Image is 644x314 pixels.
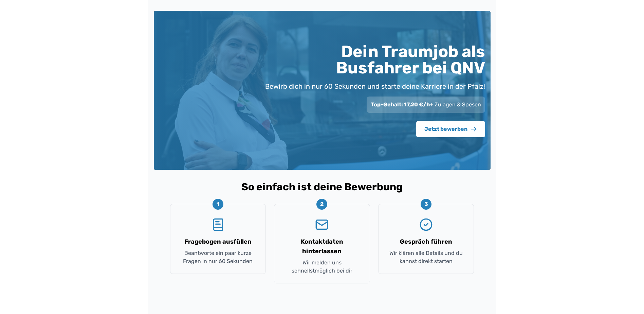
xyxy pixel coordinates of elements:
button: Jetzt bewerben [416,121,485,137]
h2: So einfach ist deine Bewerbung [159,181,485,193]
div: 1 [213,199,223,210]
div: 2 [316,199,327,210]
svg: Mail [315,218,329,231]
h3: Fragebogen ausfüllen [184,237,252,246]
h3: Gespräch führen [400,237,452,246]
p: Wir klären alle Details und du kannst direkt starten [387,249,466,265]
p: Beantworte ein paar kurze Fragen in nur 60 Sekunden [179,249,258,265]
p: Wir melden uns schnellstmöglich bei dir [282,259,362,275]
h1: Dein Traumjob als Busfahrer bei QNV [257,43,485,76]
svg: BookText [211,218,225,231]
div: + Zulagen & Spesen [367,97,485,113]
svg: CircleCheck [419,218,433,231]
div: 3 [421,199,431,210]
span: Top-Gehalt: 17,20 €/h [371,101,430,108]
p: Bewirb dich in nur 60 Sekunden und starte deine Karriere in der Pfalz! [265,82,485,91]
h3: Kontaktdaten hinterlassen [282,237,362,256]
